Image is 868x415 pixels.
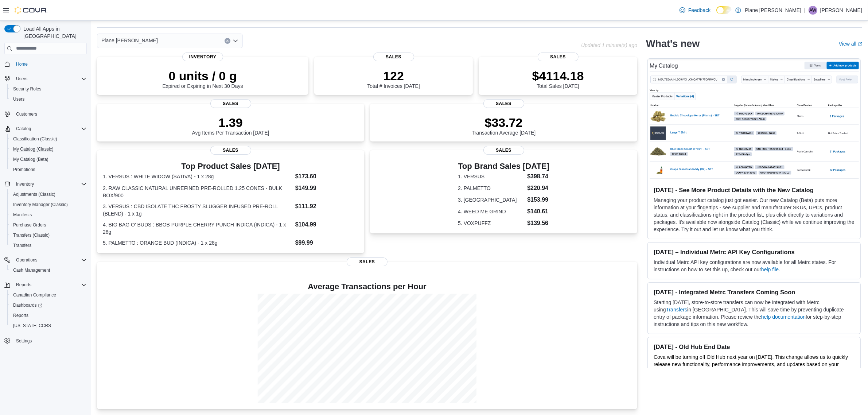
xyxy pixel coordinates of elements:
[7,84,90,94] button: Security Roles
[10,85,87,93] span: Security Roles
[16,126,31,132] span: Catalog
[10,311,31,320] a: Reports
[15,7,47,14] img: Cova
[581,42,637,48] p: Updated 1 minute(s) ago
[654,354,848,375] span: Cova will be turning off Old Hub next year on [DATE]. This change allows us to quickly release ne...
[532,69,584,89] div: Total Sales [DATE]
[10,291,87,299] span: Canadian Compliance
[654,197,855,233] p: Managing your product catalog just got easier. Our new Catalog (Beta) puts more information at yo...
[367,69,420,89] div: Total # Invoices [DATE]
[13,146,54,152] span: My Catalog (Classic)
[7,300,90,310] a: Dashboards
[295,184,358,193] dd: $149.99
[666,307,688,313] a: Transfers
[13,109,87,119] span: Customers
[7,199,90,210] button: Inventory Manager (Classic)
[858,42,862,46] svg: External link
[163,69,243,89] div: Expired or Expiring in Next 30 Days
[225,38,230,44] button: Clear input
[103,221,292,236] dt: 4. BIG BAG O' BUDS : BBOB PURPLE CHERRY PUNCH INDICA (INDICA) - 1 x 28g
[13,313,28,318] span: Reports
[13,74,30,83] button: Users
[839,41,862,47] a: View allExternal link
[532,69,584,83] p: $4114.18
[761,314,806,320] a: help documentation
[7,94,90,104] button: Users
[13,59,87,69] span: Home
[1,109,90,119] button: Customers
[13,256,40,264] button: Operations
[10,241,34,250] a: Transfers
[13,124,34,133] button: Catalog
[458,173,524,180] dt: 1. VERSUS
[688,7,711,14] span: Feedback
[7,134,90,144] button: Classification (Classic)
[1,255,90,265] button: Operations
[13,136,57,142] span: Classification (Classic)
[10,221,49,229] a: Purchase Orders
[13,191,55,197] span: Adjustments (Classic)
[527,219,549,228] dd: $139.56
[538,53,579,61] span: Sales
[13,222,46,228] span: Purchase Orders
[10,321,87,330] span: Washington CCRS
[7,310,90,321] button: Reports
[13,212,32,218] span: Manifests
[295,172,358,181] dd: $173.60
[10,190,87,199] span: Adjustments (Classic)
[13,280,34,289] button: Reports
[7,189,90,199] button: Adjustments (Classic)
[1,179,90,189] button: Inventory
[13,86,41,92] span: Security Roles
[7,144,90,154] button: My Catalog (Classic)
[809,6,816,15] span: AW
[20,25,87,40] span: Load All Apps in [GEOGRAPHIC_DATA]
[527,207,549,216] dd: $140.61
[163,69,243,83] p: 0 units / 0 g
[192,115,269,136] div: Avg Items Per Transaction [DATE]
[7,265,90,275] button: Cash Management
[7,220,90,230] button: Purchase Orders
[458,185,524,192] dt: 2. PALMETTO
[367,69,420,83] p: 122
[10,145,87,154] span: My Catalog (Classic)
[654,299,855,328] p: Starting [DATE], store-to-store transfers can now be integrated with Metrc using in [GEOGRAPHIC_D...
[10,155,51,164] a: My Catalog (Beta)
[458,208,524,215] dt: 4. WEED ME GRIND
[10,165,87,174] span: Promotions
[233,38,238,44] button: Open list of options
[13,323,51,329] span: [US_STATE] CCRS
[804,6,806,15] p: |
[10,95,87,104] span: Users
[10,311,87,320] span: Reports
[716,6,732,14] input: Dark Mode
[13,180,37,189] button: Inventory
[16,257,38,263] span: Operations
[7,290,90,300] button: Canadian Compliance
[16,76,27,82] span: Users
[677,3,713,18] a: Feedback
[373,53,414,61] span: Sales
[13,110,40,119] a: Customers
[10,165,38,174] a: Promotions
[10,301,87,310] span: Dashboards
[809,6,817,15] div: Auston Wilson
[10,135,87,143] span: Classification (Classic)
[527,195,549,204] dd: $153.99
[16,181,34,187] span: Inventory
[7,210,90,220] button: Manifests
[7,164,90,175] button: Promotions
[210,99,251,108] span: Sales
[10,221,87,229] span: Purchase Orders
[182,53,223,61] span: Inventory
[1,335,90,346] button: Settings
[295,238,358,247] dd: $99.99
[472,115,536,136] div: Transaction Average [DATE]
[13,256,87,264] span: Operations
[10,266,87,275] span: Cash Management
[10,190,58,199] a: Adjustments (Classic)
[16,111,37,117] span: Customers
[1,74,90,84] button: Users
[654,248,855,256] h3: [DATE] – Individual Metrc API Key Configurations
